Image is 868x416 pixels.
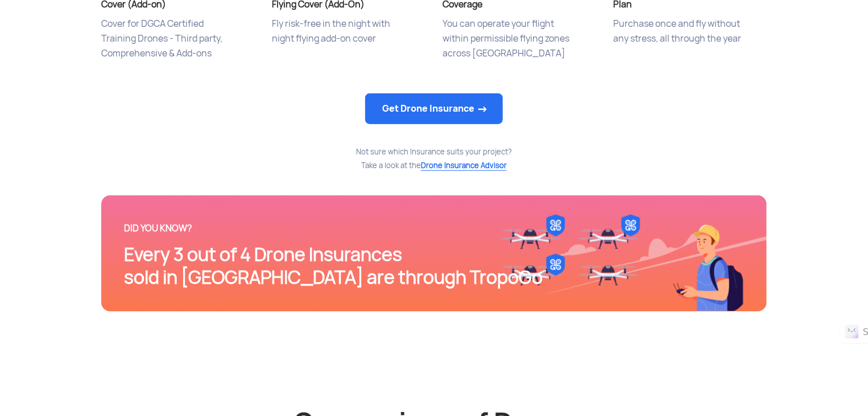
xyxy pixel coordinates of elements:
[365,93,503,124] a: Get Drone Insurance
[443,17,596,74] p: You can operate your flight within permissible flying zones across [GEOGRAPHIC_DATA]
[272,17,425,74] p: Fly risk-free in the night with night flying add-on cover
[613,17,767,74] p: Purchase once and fly without any stress, all through the year
[124,243,744,289] div: Every 3 out of 4 Drone Insurances sold in [GEOGRAPHIC_DATA] are through TropoGo
[101,17,255,74] p: Cover for DGCA Certified Training Drones - Third party, Comprehensive & Add-ons
[101,145,767,173] div: Not sure which Insurance suits your project? Take a look at the
[421,161,507,171] span: Drone Insurance Advisor
[124,218,744,239] div: DID YOU KNOW?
